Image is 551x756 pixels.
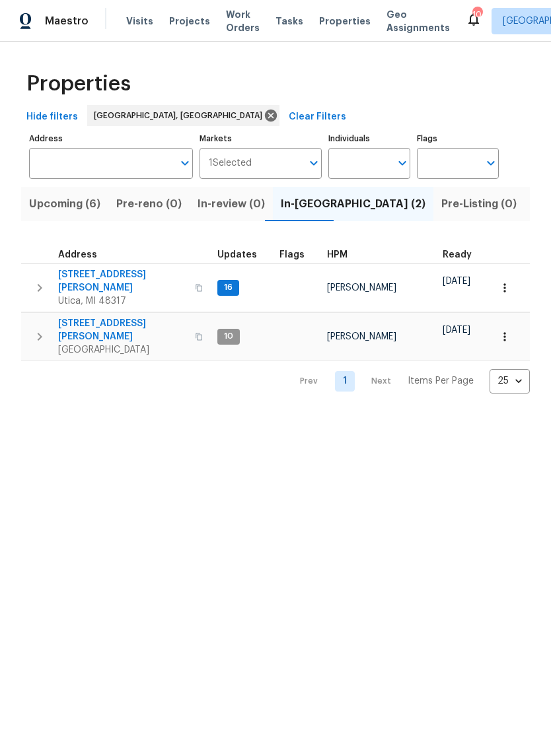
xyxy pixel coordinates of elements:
div: 25 [490,364,530,398]
button: Hide filters [21,105,83,129]
span: Utica, MI 48317 [58,294,187,308]
span: Maestro [45,15,89,28]
div: Earliest renovation start date (first business day after COE or Checkout) [443,250,484,259]
label: Flags [417,135,499,143]
label: Markets [200,135,322,143]
div: [GEOGRAPHIC_DATA], [GEOGRAPHIC_DATA] [87,105,279,126]
span: Properties [319,15,371,28]
span: Projects [169,15,210,28]
span: [PERSON_NAME] [327,332,396,341]
nav: Pagination Navigation [287,369,530,394]
span: HPM [327,250,348,259]
span: [PERSON_NAME] [327,283,396,292]
span: 1 Selected [209,158,252,169]
span: [DATE] [443,326,470,335]
p: Items Per Page [408,374,474,388]
span: 16 [219,282,238,293]
button: Open [393,154,412,172]
span: In-[GEOGRAPHIC_DATA] (2) [281,195,425,213]
span: [GEOGRAPHIC_DATA], [GEOGRAPHIC_DATA] [94,109,268,122]
a: Goto page 1 [335,371,355,392]
button: Open [176,154,194,172]
span: Work Orders [226,8,260,34]
span: Visits [126,15,153,28]
span: Hide filters [26,109,78,125]
button: Clear Filters [283,105,351,129]
span: [DATE] [443,277,470,286]
span: Tasks [275,17,303,26]
span: [GEOGRAPHIC_DATA] [58,343,187,357]
span: Geo Assignments [386,8,450,34]
span: Address [58,250,97,259]
span: [STREET_ADDRESS][PERSON_NAME] [58,317,187,343]
span: In-review (0) [198,195,265,213]
label: Individuals [328,135,410,143]
span: Clear Filters [289,109,346,125]
label: Address [29,135,193,143]
span: Pre-reno (0) [116,195,182,213]
span: Pre-Listing (0) [441,195,517,213]
button: Open [305,154,323,172]
span: [STREET_ADDRESS][PERSON_NAME] [58,268,187,294]
span: Ready [443,250,472,259]
span: Upcoming (6) [29,195,100,213]
span: Updates [217,250,257,259]
div: 10 [472,8,482,21]
span: Flags [279,250,305,259]
button: Open [482,154,500,172]
span: Properties [26,77,131,90]
span: 10 [219,331,239,342]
